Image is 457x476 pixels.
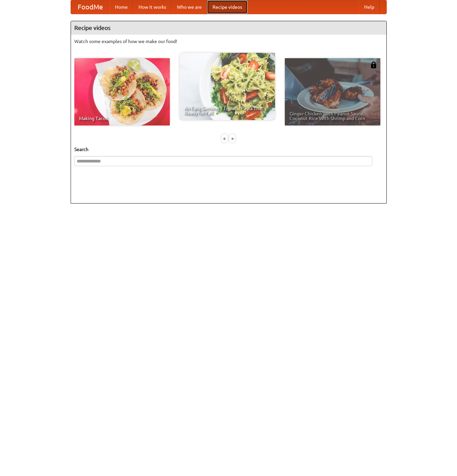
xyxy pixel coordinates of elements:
div: » [229,134,235,143]
h5: Search [74,146,383,153]
a: Recipe videos [207,0,247,14]
a: Who we are [172,0,207,14]
a: Making Tacos [74,58,170,125]
span: An Easy, Summery Tomato Pasta That's Ready for Fall [184,106,270,115]
div: « [222,134,228,143]
h4: Recipe videos [71,21,386,35]
a: Home [110,0,133,14]
p: Watch some examples of how we make our food! [74,38,383,45]
a: Help [359,0,380,14]
a: FoodMe [71,0,110,14]
img: 483408.png [370,62,377,68]
span: Making Tacos [79,116,165,121]
a: An Easy, Summery Tomato Pasta That's Ready for Fall [180,53,275,120]
a: How it works [133,0,172,14]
